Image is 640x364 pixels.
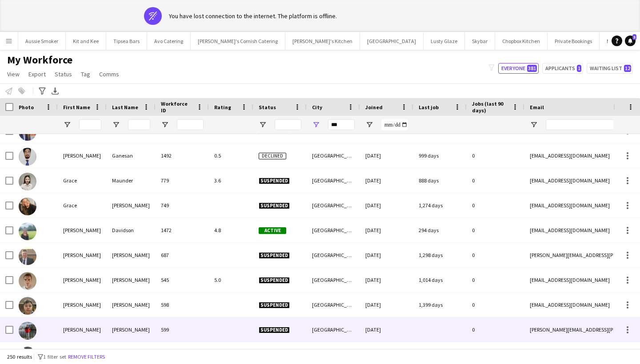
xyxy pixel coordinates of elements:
div: 0 [467,317,524,342]
div: Grace [58,193,107,218]
span: Export [28,70,46,78]
div: You have lost connection to the internet. The platform is offline. [169,12,337,20]
div: 687 [156,243,209,267]
span: Rating [214,104,231,111]
span: Last job [419,104,439,111]
div: [GEOGRAPHIC_DATA] [307,143,360,168]
span: Suspended [259,252,290,259]
span: Suspended [259,202,290,209]
div: 0 [467,268,524,292]
input: Workforce ID Filter Input [177,119,204,130]
div: [DATE] [360,268,413,292]
div: [PERSON_NAME] [58,268,107,292]
button: Open Filter Menu [312,121,320,129]
span: 1 [577,65,581,72]
button: Open Filter Menu [259,121,267,129]
img: Harrison Bates [19,247,36,265]
div: 599 [156,317,209,342]
div: [PERSON_NAME] [58,218,107,242]
a: Tag [77,68,94,80]
input: Joined Filter Input [381,119,408,130]
button: [PERSON_NAME]'s Kitchen [285,32,360,50]
div: Davidson [107,218,156,242]
div: [DATE] [360,317,413,342]
button: Kit and Kee [66,32,106,50]
div: 294 days [413,218,467,242]
div: [DATE] [360,143,413,168]
app-action-btn: Export XLSX [50,86,60,96]
div: 749 [156,193,209,218]
div: 1,298 days [413,243,467,267]
a: Comms [96,68,123,80]
input: Status Filter Input [275,119,301,130]
div: Grace [58,168,107,193]
div: [DATE] [360,168,413,193]
button: [GEOGRAPHIC_DATA] [360,32,424,50]
div: [GEOGRAPHIC_DATA] [307,168,360,193]
div: 0 [467,143,524,168]
span: Tag [81,70,90,78]
input: City Filter Input [328,119,355,130]
span: Workforce ID [161,100,193,114]
div: [PERSON_NAME] [58,143,107,168]
span: Status [259,104,276,111]
span: Suspended [259,327,290,333]
button: Skybar [465,32,495,50]
div: Maunder [107,168,156,193]
span: First Name [63,104,90,111]
div: [PERSON_NAME] [58,317,107,342]
div: 1472 [156,218,209,242]
span: Suspended [259,178,290,184]
button: Open Filter Menu [365,121,373,129]
span: Suspended [259,302,290,309]
button: Tipsea Bars [106,32,147,50]
span: Joined [365,104,383,111]
app-action-btn: Advanced filters [37,86,48,96]
span: Declined [259,153,286,159]
span: City [312,104,322,111]
a: Export [25,68,49,80]
span: Comms [99,70,119,78]
div: 779 [156,168,209,193]
span: 381 [527,65,537,72]
span: Status [55,70,72,78]
div: 0 [467,293,524,317]
a: Status [51,68,76,80]
div: [PERSON_NAME] [107,243,156,267]
button: Open Filter Menu [112,121,120,129]
div: [DATE] [360,293,413,317]
span: Photo [19,104,34,111]
div: 0 [467,193,524,218]
div: [GEOGRAPHIC_DATA] [307,268,360,292]
div: [GEOGRAPHIC_DATA] [307,293,360,317]
button: Chopbox Kitchen [495,32,548,50]
button: Open Filter Menu [530,121,538,129]
div: Ganesan [107,143,156,168]
button: Aussie Smoker [18,32,66,50]
input: Last Name Filter Input [128,119,150,130]
input: First Name Filter Input [79,119,101,130]
div: [PERSON_NAME] [107,293,156,317]
div: 1,274 days [413,193,467,218]
div: 545 [156,268,209,292]
div: 0 [467,218,524,242]
div: 999 days [413,143,467,168]
button: Avo Catering [147,32,191,50]
button: Open Filter Menu [63,121,71,129]
img: Harry Davis-Marks [19,297,36,315]
div: 0 [467,168,524,193]
button: Applicants1 [542,63,583,74]
img: Harry Skelton [19,322,36,340]
button: Remove filters [66,352,107,362]
img: Hannah Davidson [19,222,36,240]
img: Gowtham Ganesan [19,148,36,166]
div: [GEOGRAPHIC_DATA] [307,218,360,242]
button: Private Bookings [548,32,600,50]
button: Waiting list12 [587,63,633,74]
span: Jobs (last 90 days) [472,100,508,114]
div: 598 [156,293,209,317]
div: [DATE] [360,243,413,267]
span: 1 filter set [43,353,66,360]
img: Grace Nash [19,198,36,215]
div: 1492 [156,143,209,168]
